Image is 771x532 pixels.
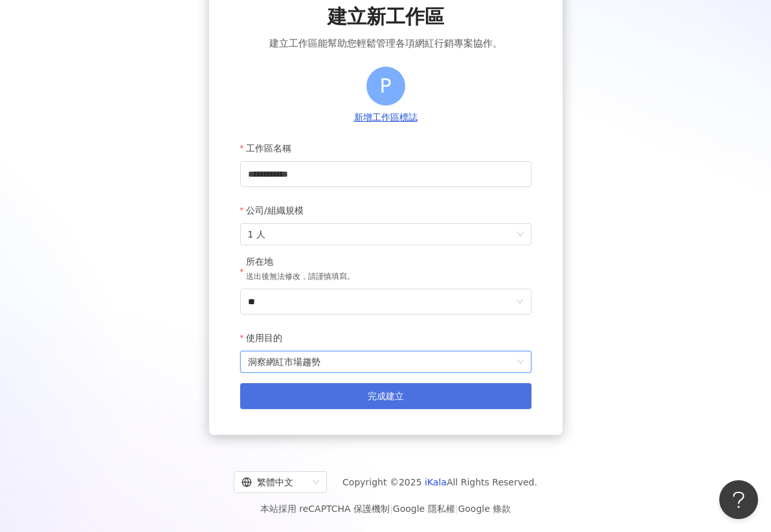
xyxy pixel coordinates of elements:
[248,224,524,245] span: 1 人
[719,480,758,519] iframe: Help Scout Beacon - Open
[458,504,511,514] a: Google 條款
[240,383,531,409] button: 完成建立
[350,111,421,125] button: 新增工作區標誌
[240,325,292,351] label: 使用目的
[248,351,524,372] span: 洞察網紅市場趨勢
[516,298,524,305] span: down
[246,271,355,283] p: 送出後無法修改，請謹慎填寫。
[240,197,313,223] label: 公司/組織規模
[269,36,502,51] span: 建立工作區能幫助您輕鬆管理各項網紅行銷專案協作。
[246,256,355,269] div: 所在地
[328,3,444,30] span: 建立新工作區
[425,477,447,487] a: iKala
[260,501,511,516] span: 本站採用 reCAPTCHA 保護機制
[240,135,301,161] label: 工作區名稱
[240,161,531,187] input: 工作區名稱
[241,472,307,493] div: 繁體中文
[379,71,391,101] span: P
[342,474,537,490] span: Copyright © 2025 All Rights Reserved.
[393,504,455,514] a: Google 隱私權
[455,504,458,514] span: |
[390,504,393,514] span: |
[368,391,404,401] span: 完成建立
